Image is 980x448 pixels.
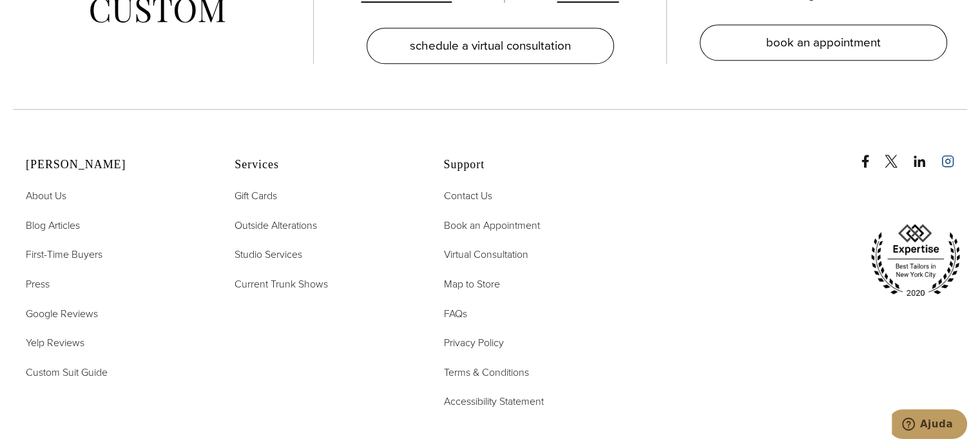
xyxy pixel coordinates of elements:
span: Press [26,277,50,291]
a: linkedin [913,142,939,168]
a: Privacy Policy [443,335,503,351]
a: Google Reviews [26,306,98,322]
a: Book an Appointment [443,217,539,234]
span: Studio Services [235,247,302,262]
a: Current Trunk Shows [235,276,328,293]
a: Outside Alterations [235,217,317,234]
nav: Alan David Footer Nav [26,188,202,380]
span: Custom Suit Guide [26,365,108,380]
iframe: Abre um widget para que você possa conversar por chat com um de nossos agentes [892,409,967,442]
a: Custom Suit Guide [26,364,108,381]
a: About Us [26,188,66,204]
a: schedule a virtual consultation [367,28,614,64]
a: Gift Cards [235,188,277,204]
a: Facebook [859,142,882,168]
nav: Support Footer Nav [443,188,620,410]
a: Blog Articles [26,217,80,234]
span: Current Trunk Shows [235,277,328,291]
a: instagram [941,142,967,168]
span: FAQs [443,306,466,321]
span: book an appointment [766,33,881,52]
span: Virtual Consultation [443,247,528,262]
span: Gift Cards [235,188,277,203]
a: Yelp Reviews [26,335,84,351]
span: Yelp Reviews [26,335,84,350]
a: x/twitter [885,142,910,168]
span: schedule a virtual consultation [410,36,571,55]
h2: Services [235,158,411,172]
span: Contact Us [443,188,492,203]
span: Google Reviews [26,306,98,321]
span: Accessibility Statement [443,394,543,409]
a: Studio Services [235,246,302,263]
h2: [PERSON_NAME] [26,158,202,172]
a: Virtual Consultation [443,246,528,263]
h2: Support [443,158,620,172]
span: About Us [26,188,66,203]
a: book an appointment [700,24,947,61]
a: Map to Store [443,276,499,293]
a: FAQs [443,306,466,322]
span: Book an Appointment [443,218,539,233]
img: expertise, best tailors in new york city 2020 [864,219,967,302]
nav: Services Footer Nav [235,188,411,292]
span: First-Time Buyers [26,247,102,262]
span: Outside Alterations [235,218,317,233]
span: Blog Articles [26,218,80,233]
span: Map to Store [443,277,499,291]
a: Contact Us [443,188,492,204]
a: Press [26,276,50,293]
span: Privacy Policy [443,335,503,350]
a: First-Time Buyers [26,246,102,263]
a: Accessibility Statement [443,393,543,410]
span: Terms & Conditions [443,365,528,380]
a: Terms & Conditions [443,364,528,381]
